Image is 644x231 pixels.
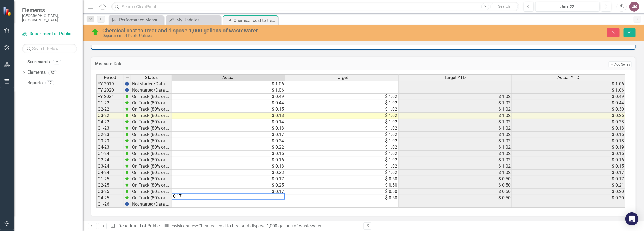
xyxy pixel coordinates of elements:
[172,138,285,144] td: $ 0.24
[131,189,172,195] td: On Track (80% or higher)
[285,176,399,182] td: $ 0.50
[96,189,124,195] td: Q3-25
[125,145,129,149] img: zOikAAAAAElFTkSuQmCC
[111,2,519,12] input: Search ClearPoint...
[512,138,625,144] td: $ 0.18
[125,107,129,111] img: zOikAAAAAElFTkSuQmCC
[512,170,625,176] td: $ 0.17
[512,106,625,113] td: $ 0.30
[96,195,124,201] td: Q4-25
[172,94,285,100] td: $ 0.49
[96,119,124,125] td: Q4-22
[3,6,12,16] img: ClearPoint Strategy
[104,75,116,80] span: Period
[131,195,172,201] td: On Track (80% or higher)
[285,144,399,151] td: $ 1.02
[512,100,625,106] td: $ 0.44
[399,157,512,163] td: $ 1.02
[512,113,625,119] td: $ 0.26
[558,75,580,80] span: Actual YTD
[131,81,172,87] td: Not started/Data not yet available
[125,132,129,137] img: zOikAAAAAElFTkSuQmCC
[22,7,77,13] span: Elements
[131,106,172,113] td: On Track (80% or higher)
[399,94,512,100] td: $ 1.02
[131,87,172,94] td: Not started/Data not yet available
[102,28,399,34] div: Chemical cost to treat and dispose 1,000 gallons of wastewater
[172,132,285,138] td: $ 0.17
[399,189,512,195] td: $ 0.50
[399,163,512,170] td: $ 1.02
[172,189,285,195] td: $ 0.17
[125,195,129,200] img: zOikAAAAAElFTkSuQmCC
[125,170,129,175] img: zOikAAAAAElFTkSuQmCC
[172,87,285,94] td: $ 1.06
[399,100,512,106] td: $ 1.02
[512,144,625,151] td: $ 0.19
[167,17,220,23] a: My Updates
[285,125,399,132] td: $ 1.02
[131,182,172,189] td: On Track (80% or higher)
[399,132,512,138] td: $ 1.02
[131,157,172,163] td: On Track (80% or higher)
[535,2,600,12] button: Jun-22
[399,151,512,157] td: $ 1.02
[399,182,512,189] td: $ 0.50
[96,87,124,94] td: FY 2020
[96,100,124,106] td: Q1-22
[285,119,399,125] td: $ 1.02
[172,100,285,106] td: $ 0.44
[399,170,512,176] td: $ 1.02
[95,61,387,66] h3: Measure Data
[399,106,512,113] td: $ 1.02
[285,100,399,106] td: $ 1.02
[22,44,77,53] input: Search Below...
[198,223,321,229] div: Chemical cost to treat and dispose 1,000 gallons of wastewater
[131,201,172,208] td: Not started/Data not yet available
[22,13,77,23] small: [GEOGRAPHIC_DATA], [GEOGRAPHIC_DATA]
[512,125,625,132] td: $ 0.13
[172,182,285,189] td: $ 0.25
[125,88,129,92] img: BgCOk07PiH71IgAAAABJRU5ErkJggg==
[125,202,129,206] img: BgCOk07PiH71IgAAAABJRU5ErkJggg==
[629,2,639,12] div: JB
[96,176,124,182] td: Q1-25
[125,183,129,187] img: zOikAAAAAElFTkSuQmCC
[234,17,277,24] div: Chemical cost to treat and dispose 1,000 gallons of wastewater
[285,163,399,170] td: $ 1.02
[96,170,124,176] td: Q4-24
[172,81,285,87] td: $ 1.06
[27,69,46,76] a: Elements
[91,28,100,37] img: On Track (80% or higher)
[512,182,625,189] td: $ 0.21
[27,59,50,65] a: Scorecards
[285,132,399,138] td: $ 1.02
[285,170,399,176] td: $ 1.02
[131,119,172,125] td: On Track (80% or higher)
[336,75,348,80] span: Target
[172,163,285,170] td: $ 0.13
[285,106,399,113] td: $ 1.02
[399,195,512,201] td: $ 0.50
[172,119,285,125] td: $ 0.14
[48,70,57,75] div: 37
[110,223,359,229] div: » »
[27,80,43,86] a: Reports
[176,17,220,23] div: My Updates
[399,125,512,132] td: $ 1.02
[512,189,625,195] td: $ 0.20
[96,106,124,113] td: Q2-22
[172,157,285,163] td: $ 0.16
[110,17,162,23] a: Performance Measure Report
[512,163,625,170] td: $ 0.15
[177,223,196,229] a: Measures
[96,132,124,138] td: Q2-23
[119,17,162,23] div: Performance Measure Report
[131,163,172,170] td: On Track (80% or higher)
[125,138,129,143] img: zOikAAAAAElFTkSuQmCC
[96,138,124,144] td: Q3-23
[285,182,399,189] td: $ 0.50
[512,81,625,87] td: $ 1.06
[125,157,129,162] img: zOikAAAAAElFTkSuQmCC
[96,125,124,132] td: Q1-23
